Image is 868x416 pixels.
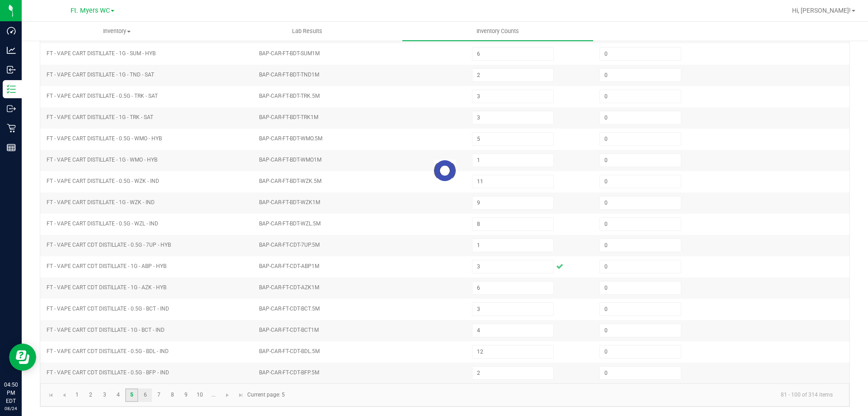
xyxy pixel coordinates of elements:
[792,7,851,14] span: Hi, [PERSON_NAME]!
[7,46,16,55] inline-svg: Analytics
[7,124,16,133] inline-svg: Retail
[7,85,16,94] inline-svg: Inventory
[152,388,165,402] a: Page 7
[7,26,16,35] inline-svg: Dashboard
[44,388,57,402] a: Go to the first page
[7,104,16,113] inline-svg: Outbound
[237,392,245,399] span: Go to the last page
[166,388,179,402] a: Page 8
[61,392,68,399] span: Go to the previous page
[179,388,193,402] a: Page 9
[84,388,97,402] a: Page 2
[7,65,16,74] inline-svg: Inbound
[139,388,152,402] a: Page 6
[22,27,212,35] span: Inventory
[47,392,55,399] span: Go to the first page
[280,27,335,35] span: Lab Results
[9,344,36,371] iframe: Resource center
[112,388,125,402] a: Page 4
[40,383,849,406] kendo-pager: Current page: 5
[71,388,84,402] a: Page 1
[464,27,531,35] span: Inventory Counts
[57,388,71,402] a: Go to the previous page
[193,388,207,402] a: Page 10
[212,22,402,41] a: Lab Results
[71,7,110,14] span: Ft. Myers WC
[98,388,111,402] a: Page 3
[290,387,840,402] kendo-pager-info: 81 - 100 of 314 items
[125,388,138,402] a: Page 5
[4,381,18,405] p: 04:50 PM EDT
[207,388,220,402] a: Page 11
[221,388,234,402] a: Go to the next page
[22,22,212,41] a: Inventory
[7,143,16,152] inline-svg: Reports
[224,392,231,399] span: Go to the next page
[402,22,593,41] a: Inventory Counts
[234,388,247,402] a: Go to the last page
[4,405,18,412] p: 08/24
